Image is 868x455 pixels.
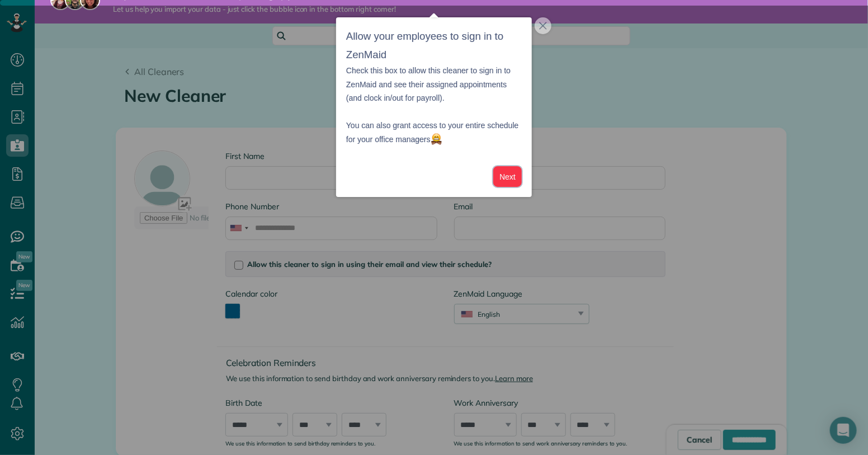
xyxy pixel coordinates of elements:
[113,4,397,14] span: Let us help you import your data - just click the bubble icon in the bottom right corner!
[346,105,522,147] p: You can also grant access to your entire schedule for your office managers
[493,166,522,187] button: Next
[535,17,551,34] button: close,
[346,64,522,105] p: Check this box to allow this cleaner to sign in to ZenMaid and see their assigned appointments (a...
[346,27,522,64] h3: Allow your employees to sign in to ZenMaid
[431,133,442,145] img: :bowtie:
[336,17,532,197] div: Allow your employees to sign in to ZenMaidCheck this box to allow this cleaner to sign in to ZenM...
